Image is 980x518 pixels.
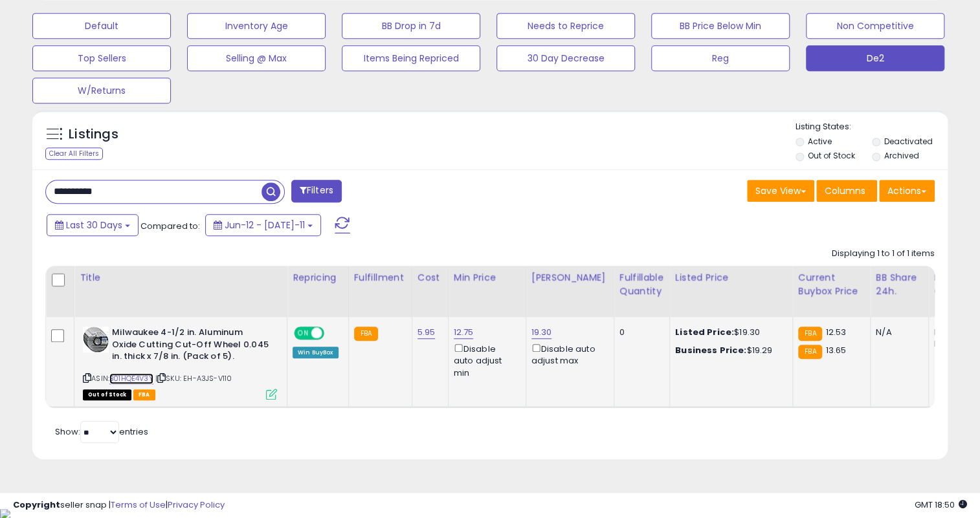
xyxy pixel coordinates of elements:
button: Inventory Age [187,13,326,39]
div: Clear All Filters [45,147,103,160]
div: Min Price [454,271,520,285]
b: Milwaukee 4-1/2 in. Aluminum Oxide Cutting Cut-Off Wheel 0.045 in. thick x 7/8 in. (Pack of 5). [112,327,269,366]
div: $19.30 [675,327,783,338]
button: Top Sellers [32,45,171,71]
span: | SKU: EH-A3JS-V110 [155,373,232,383]
div: Fulfillable Quantity [619,271,664,298]
h5: Listings [69,125,118,144]
div: Disable auto adjust min [454,341,516,379]
button: Save View [747,180,814,202]
button: Reg [651,45,790,71]
button: De2 [806,45,944,71]
button: 30 Day Decrease [496,45,635,71]
label: Active [808,136,832,147]
button: W/Returns [32,78,171,103]
button: Non Competitive [806,13,944,39]
div: [PERSON_NAME] [531,271,608,285]
div: Displaying 1 to 1 of 1 items [832,248,935,260]
span: All listings that are currently out of stock and unavailable for purchase on Amazon [83,389,131,400]
div: Win BuyBox [293,347,339,358]
b: Listed Price: [675,326,734,338]
a: 12.75 [454,326,474,339]
button: Selling @ Max [187,45,326,71]
p: Listing States: [796,121,948,133]
button: Columns [816,180,877,202]
span: 2025-08-11 18:50 GMT [915,499,967,511]
strong: Copyright [13,499,60,511]
div: 0 [619,327,660,338]
button: Jun-12 - [DATE]-11 [205,214,321,236]
div: FBA: 3 [934,327,977,338]
span: 13.65 [825,344,846,356]
div: FBM: 4 [934,338,977,350]
span: 12.53 [825,326,846,338]
small: FBA [354,327,378,341]
button: Items Being Repriced [342,45,480,71]
b: Business Price: [675,344,746,356]
div: Fulfillment [354,271,406,285]
div: Repricing [293,271,343,285]
span: FBA [133,389,155,400]
span: Last 30 Days [66,219,122,232]
label: Out of Stock [808,150,855,161]
span: Show: entries [55,426,148,438]
button: Default [32,13,171,39]
div: N/A [876,327,919,338]
a: Privacy Policy [168,499,225,511]
div: Cost [418,271,443,285]
a: Terms of Use [111,499,166,511]
button: Last 30 Days [47,214,139,236]
span: OFF [322,328,343,339]
img: 615pJtJkIEL._SL40_.jpg [83,327,109,352]
div: $19.29 [675,345,783,356]
small: FBA [798,327,822,341]
label: Archived [884,150,919,161]
button: Filters [291,180,342,202]
div: seller snap | | [13,499,225,512]
button: BB Price Below Min [651,13,790,39]
span: ON [295,328,311,339]
div: Disable auto adjust max [531,341,604,367]
small: FBA [798,345,822,359]
div: Listed Price [675,271,787,285]
button: Needs to Reprice [496,13,635,39]
div: Current Buybox Price [798,271,865,298]
a: 5.95 [418,326,436,339]
a: 19.30 [531,326,552,339]
span: Compared to: [140,220,200,232]
div: Title [80,271,282,285]
button: BB Drop in 7d [342,13,480,39]
label: Deactivated [884,136,933,147]
div: BB Share 24h. [876,271,923,298]
a: B01HQE4V3Y [109,373,153,384]
span: Columns [825,184,865,197]
button: Actions [879,180,935,202]
span: Jun-12 - [DATE]-11 [225,219,305,232]
div: ASIN: [83,327,277,398]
